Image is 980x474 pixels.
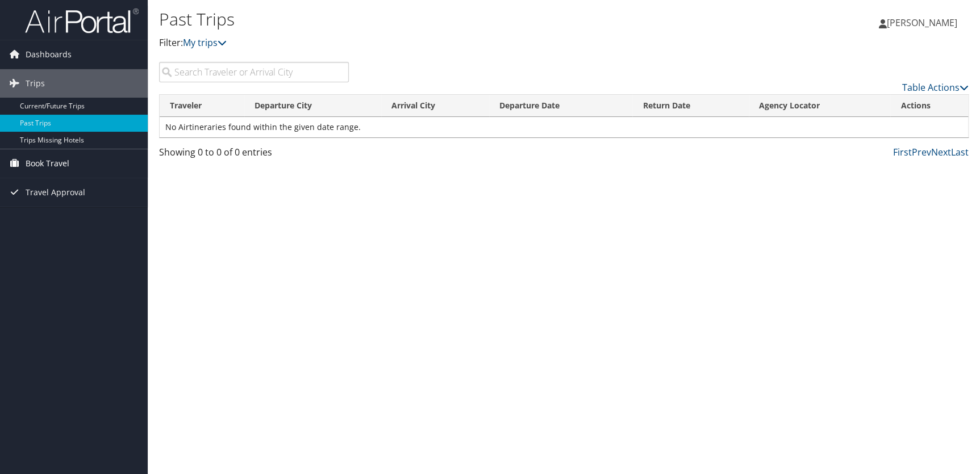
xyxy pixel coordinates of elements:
a: Table Actions [902,81,969,94]
p: Filter: [159,36,699,51]
span: Book Travel [26,149,69,178]
th: Departure City: activate to sort column ascending [244,95,381,117]
th: Return Date: activate to sort column ascending [632,95,748,117]
span: Travel Approval [26,178,85,207]
input: Search Traveler or Arrival City [159,62,349,82]
th: Departure Date: activate to sort column ascending [489,95,633,117]
span: Dashboards [26,40,72,69]
td: No Airtineraries found within the given date range. [160,117,968,137]
a: Next [931,146,951,158]
a: [PERSON_NAME] [879,6,969,40]
span: Trips [26,69,45,98]
a: Prev [912,146,931,158]
span: [PERSON_NAME] [887,16,957,29]
th: Traveler: activate to sort column ascending [160,95,244,117]
div: Showing 0 to 0 of 0 entries [159,145,349,165]
th: Arrival City: activate to sort column ascending [381,95,489,117]
h1: Past Trips [159,7,699,31]
a: First [893,146,912,158]
a: Last [951,146,969,158]
img: airportal-logo.png [25,7,139,34]
th: Actions [890,95,968,117]
th: Agency Locator: activate to sort column ascending [749,95,890,117]
a: My trips [183,36,227,49]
